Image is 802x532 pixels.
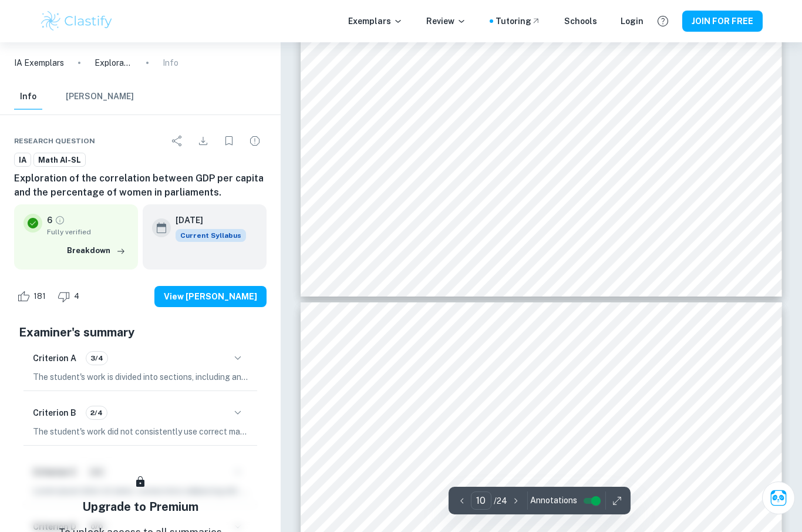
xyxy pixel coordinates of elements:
button: JOIN FOR FREE [682,11,763,32]
span: 3/4 [86,353,107,363]
span: Annotations [530,494,577,507]
a: Login [621,15,643,28]
button: Help and Feedback [653,11,673,31]
button: [PERSON_NAME] [66,84,134,110]
div: Download [191,129,215,153]
h6: Exploration of the correlation between GDP per capita and the percentage of women in parliaments. [14,171,267,200]
span: Research question [14,136,95,146]
a: IA Exemplars [14,56,64,69]
div: This exemplar is based on the current syllabus. Feel free to refer to it for inspiration/ideas wh... [176,229,246,242]
a: Grade fully verified [55,215,65,225]
button: Ask Clai [762,482,795,514]
a: Tutoring [496,15,541,28]
p: Exemplars [348,15,403,28]
span: Current Syllabus [176,229,246,242]
a: Schools [564,15,597,28]
p: Exploration of the correlation between GDP per capita and the percentage of women in parliaments. [95,56,132,69]
span: 181 [27,291,52,302]
span: 4 [68,291,86,302]
span: Fully verified [47,227,129,237]
p: The student's work is divided into sections, including an introduction, body, and conclusion, but... [33,371,248,383]
div: Dislike [55,287,86,306]
h6: [DATE] [176,214,237,227]
span: Math AI-SL [34,154,85,166]
div: Share [166,129,189,153]
div: Report issue [243,129,267,153]
h6: Criterion A [33,352,76,365]
button: Breakdown [64,242,129,260]
a: Math AI-SL [33,153,86,167]
button: View [PERSON_NAME] [154,286,267,307]
p: The student's work did not consistently use correct mathematical notation, symbols, and terminolo... [33,425,248,438]
div: Bookmark [217,129,241,153]
p: / 24 [494,494,507,507]
span: 2/4 [86,408,107,418]
p: Info [163,56,178,69]
p: Review [426,15,466,28]
h5: Examiner's summary [19,324,262,341]
h5: Upgrade to Premium [82,498,198,516]
img: Clastify logo [39,9,114,33]
span: IA [15,154,31,166]
h6: Criterion B [33,406,76,419]
button: Info [14,84,42,110]
div: Like [14,287,52,306]
p: 6 [47,214,52,227]
a: IA [14,153,31,167]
